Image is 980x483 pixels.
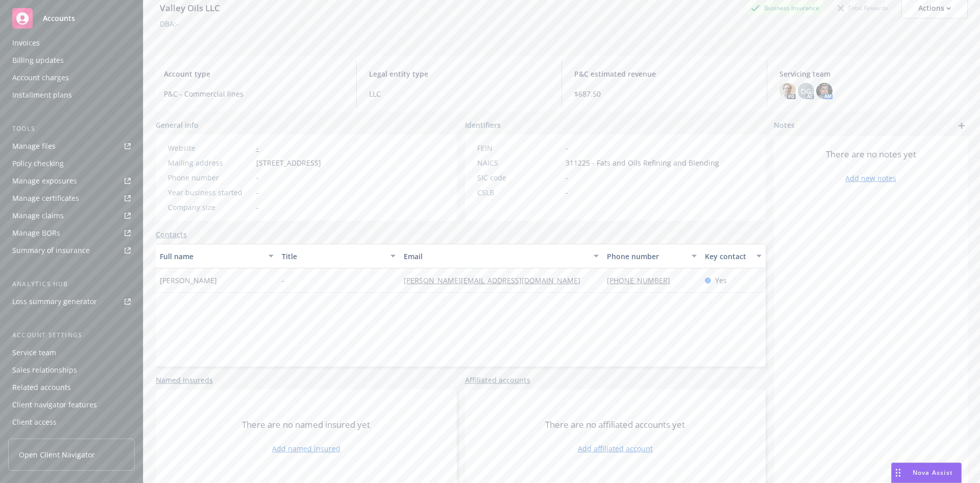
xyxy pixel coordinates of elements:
a: Service team [8,344,135,361]
span: - [282,275,284,286]
a: [PHONE_NUMBER] [607,275,678,285]
span: [PERSON_NAME] [160,275,217,286]
a: Summary of insurance [8,242,135,259]
span: P&C estimated revenue [574,68,754,79]
div: Full name [160,251,262,262]
a: Client access [8,414,135,430]
div: Manage BORs [12,225,60,241]
div: Manage exposures [12,173,77,189]
div: Phone number [168,172,252,183]
a: Manage certificates [8,190,135,206]
div: Billing updates [12,52,64,68]
a: Accounts [8,4,135,33]
a: Add named insured [272,443,340,454]
span: - [566,187,568,198]
span: Account type [164,68,344,79]
a: Manage exposures [8,173,135,189]
div: Related accounts [12,379,71,396]
a: Sales relationships [8,362,135,378]
a: Manage BORs [8,225,135,241]
span: $687.50 [574,88,754,99]
span: There are no affiliated accounts yet [545,419,685,431]
div: Tools [8,124,135,134]
span: Accounts [43,14,75,22]
button: Email [400,244,603,268]
div: Key contact [705,251,750,262]
button: Phone number [603,244,700,268]
span: - [566,172,568,183]
span: LLC [369,88,549,99]
div: Title [282,251,384,262]
div: Website [168,143,252,153]
a: Related accounts [8,379,135,396]
a: - [256,143,259,153]
span: Nova Assist [913,468,953,477]
a: Client navigator features [8,397,135,413]
div: Installment plans [12,87,72,103]
span: Notes [774,120,795,132]
a: [PERSON_NAME][EMAIL_ADDRESS][DOMAIN_NAME] [404,275,589,285]
span: Yes [715,275,727,286]
span: DG [801,86,811,97]
button: Nova Assist [891,463,962,483]
div: Manage files [12,138,56,154]
a: Contacts [156,229,187,240]
div: Business Insurance [746,2,824,14]
span: Servicing team [779,68,960,79]
a: Manage files [8,138,135,154]
a: Billing updates [8,52,135,68]
div: Email [404,251,587,262]
a: Add new notes [845,173,896,183]
span: There are no named insured yet [242,419,370,431]
div: Policy checking [12,155,64,172]
div: Analytics hub [8,279,135,289]
a: add [955,120,968,132]
div: Phone number [607,251,685,262]
span: - [256,187,259,198]
img: photo [816,83,832,99]
span: 311225 - Fats and Oils Refining and Blending [566,157,719,168]
a: Loss summary generator [8,293,135,310]
img: photo [779,83,796,99]
div: Year business started [168,187,252,198]
div: Total Rewards [832,2,893,14]
span: P&C - Commercial lines [164,88,344,99]
div: Invoices [12,35,40,51]
div: CSLB [477,187,561,198]
div: Mailing address [168,157,252,168]
div: Manage certificates [12,190,79,206]
div: Client navigator features [12,397,97,413]
span: [STREET_ADDRESS] [256,157,321,168]
span: - [566,143,568,153]
a: Affiliated accounts [465,375,530,385]
div: Client access [12,414,57,430]
a: Manage claims [8,208,135,224]
span: Identifiers [465,120,501,130]
div: FEIN [477,143,561,153]
button: Key contact [701,244,766,268]
div: Service team [12,344,56,361]
span: General info [156,120,199,130]
div: Summary of insurance [12,242,90,259]
button: Title [278,244,400,268]
div: Company size [168,202,252,213]
div: SIC code [477,172,561,183]
span: Open Client Navigator [19,449,95,460]
a: Invoices [8,35,135,51]
div: Valley Oils LLC [156,2,224,15]
span: - [256,202,259,213]
span: Legal entity type [369,68,549,79]
div: Loss summary generator [12,293,97,310]
div: Sales relationships [12,362,77,378]
a: Policy checking [8,155,135,172]
div: Manage claims [12,208,64,224]
span: There are no notes yet [826,148,916,160]
div: NAICS [477,157,561,168]
div: DBA: - [160,18,179,29]
span: - [256,172,259,183]
div: Account charges [12,70,69,86]
a: Named insureds [156,375,213,385]
div: Account settings [8,330,135,340]
a: Account charges [8,70,135,86]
